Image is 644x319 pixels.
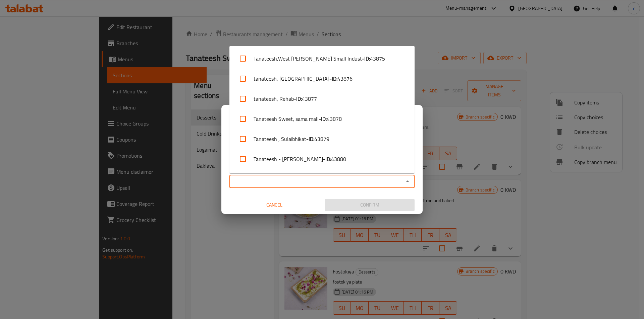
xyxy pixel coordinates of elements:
li: Tanateesh , Sulaibhikat [229,129,415,149]
b: - ID: [329,75,337,83]
button: Cancel [229,199,319,211]
li: tanateesh, Rehab [229,89,415,109]
b: - ID: [294,95,302,103]
li: tanateesh, [GEOGRAPHIC_DATA] [229,69,415,89]
button: Close [403,177,412,186]
li: Tanateesh - [PERSON_NAME] [229,149,415,169]
li: Tanateesh, Mangaf [229,169,415,189]
span: 43877 [302,95,317,103]
b: - ID: [362,55,370,63]
li: Tanateesh Sweet, sama mall [229,109,415,129]
span: 43879 [314,135,329,143]
span: Cancel [232,201,317,209]
b: - ID: [319,115,327,123]
b: - ID: [306,135,314,143]
span: 43875 [370,55,385,63]
span: 43878 [327,115,342,123]
span: 43880 [331,155,346,163]
b: - ID: [323,155,331,163]
span: 43876 [337,75,353,83]
li: Tanateesh,West [PERSON_NAME] Small Indust [229,49,415,69]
